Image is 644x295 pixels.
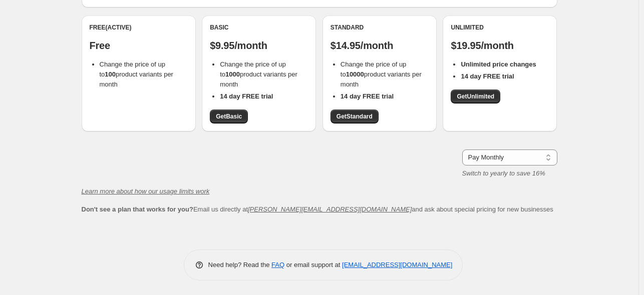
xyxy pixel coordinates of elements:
b: 14 day FREE trial [220,92,273,100]
p: $9.95/month [210,39,308,51]
a: Learn more about how our usage limits work [82,187,210,195]
span: Get Unlimited [457,92,494,100]
a: [PERSON_NAME][EMAIL_ADDRESS][DOMAIN_NAME] [248,205,412,213]
b: Don't see a plan that works for you? [82,205,193,213]
a: GetBasic [210,109,248,123]
div: Unlimited [451,23,549,31]
p: $14.95/month [331,39,429,51]
b: 14 day FREE trial [461,72,514,80]
div: Free (Active) [90,23,188,31]
b: Unlimited price changes [461,60,536,68]
div: Basic [210,23,308,31]
a: GetStandard [331,109,379,123]
b: 100 [105,70,116,78]
a: GetUnlimited [451,89,500,103]
span: Change the price of up to product variants per month [341,60,422,88]
b: 10000 [346,70,364,78]
span: Get Standard [337,112,373,120]
a: FAQ [271,261,284,268]
p: Free [90,39,188,51]
span: Email us directly at and ask about special pricing for new businesses [82,205,553,213]
span: Change the price of up to product variants per month [220,60,297,88]
span: Get Basic [216,112,242,120]
span: Need help? Read the [208,261,272,268]
div: Standard [331,23,429,31]
b: 1000 [225,70,240,78]
span: Change the price of up to product variants per month [100,60,173,88]
span: or email support at [284,261,342,268]
b: 14 day FREE trial [341,92,394,100]
p: $19.95/month [451,39,549,51]
i: Switch to yearly to save 16% [462,169,545,177]
a: [EMAIL_ADDRESS][DOMAIN_NAME] [342,261,452,268]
